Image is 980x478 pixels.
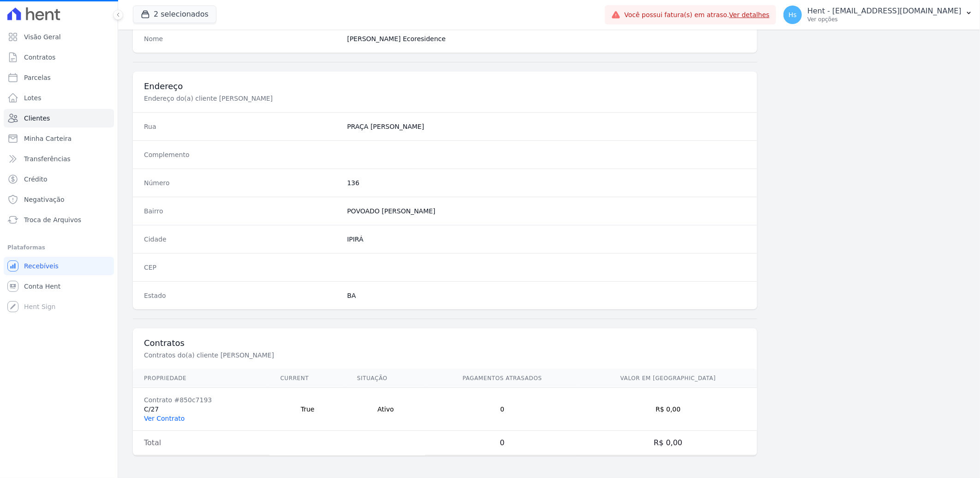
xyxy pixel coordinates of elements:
dd: PRAÇA [PERSON_NAME] [347,122,746,131]
dd: IPIRÁ [347,235,746,244]
td: 0 [425,388,579,431]
span: Troca de Arquivos [24,215,81,224]
th: Valor em [GEOGRAPHIC_DATA] [579,369,757,388]
h3: Contratos [144,338,746,349]
a: Minha Carteira [4,129,114,148]
td: Total [133,431,269,455]
th: Situação [346,369,425,388]
span: Parcelas [24,73,51,82]
span: Conta Hent [24,282,60,291]
a: Contratos [4,48,114,67]
a: Negativação [4,190,114,209]
dt: Número [144,178,340,188]
a: Ver detalhes [729,11,770,18]
th: Propriedade [133,369,269,388]
p: Endereço do(a) cliente [PERSON_NAME] [144,94,454,103]
dd: POVOADO [PERSON_NAME] [347,206,746,216]
button: 2 selecionados [133,6,216,23]
span: Crédito [24,175,48,184]
dd: [PERSON_NAME] Ecoresidence [347,34,746,43]
dd: BA [347,291,746,300]
div: Contrato #850c7193 [144,395,258,405]
span: Transferências [24,154,71,163]
span: Lotes [24,93,42,103]
span: Clientes [24,114,50,123]
span: Negativação [24,195,65,204]
dt: Bairro [144,206,340,216]
span: Visão Geral [24,32,61,42]
th: Current [269,369,346,388]
dd: 136 [347,178,746,188]
a: Troca de Arquivos [4,211,114,229]
a: Visão Geral [4,28,114,46]
td: True [269,388,346,431]
div: Plataformas [7,242,110,253]
h3: Endereço [144,81,746,92]
span: Hs [789,12,797,18]
td: 0 [425,431,579,455]
span: Contratos [24,53,55,62]
p: Contratos do(a) cliente [PERSON_NAME] [144,351,454,360]
a: Recebíveis [4,257,114,275]
a: Transferências [4,150,114,168]
a: Clientes [4,109,114,127]
dt: Estado [144,291,340,300]
dt: Rua [144,122,340,131]
button: Hs Hent - [EMAIL_ADDRESS][DOMAIN_NAME] Ver opções [776,2,980,28]
a: Ver Contrato [144,415,185,422]
a: Lotes [4,89,114,107]
td: R$ 0,00 [579,431,757,455]
dt: Nome [144,34,340,43]
a: Parcelas [4,68,114,87]
span: Você possui fatura(s) em atraso. [624,10,770,20]
a: Crédito [4,170,114,188]
p: Hent - [EMAIL_ADDRESS][DOMAIN_NAME] [807,6,962,16]
a: Conta Hent [4,277,114,296]
span: Minha Carteira [24,134,72,143]
p: Ver opções [807,16,962,23]
td: C/27 [133,388,269,431]
td: Ativo [346,388,425,431]
dt: CEP [144,263,340,272]
th: Pagamentos Atrasados [425,369,579,388]
span: Recebíveis [24,261,59,271]
td: R$ 0,00 [579,388,757,431]
dt: Complemento [144,150,340,159]
dt: Cidade [144,235,340,244]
